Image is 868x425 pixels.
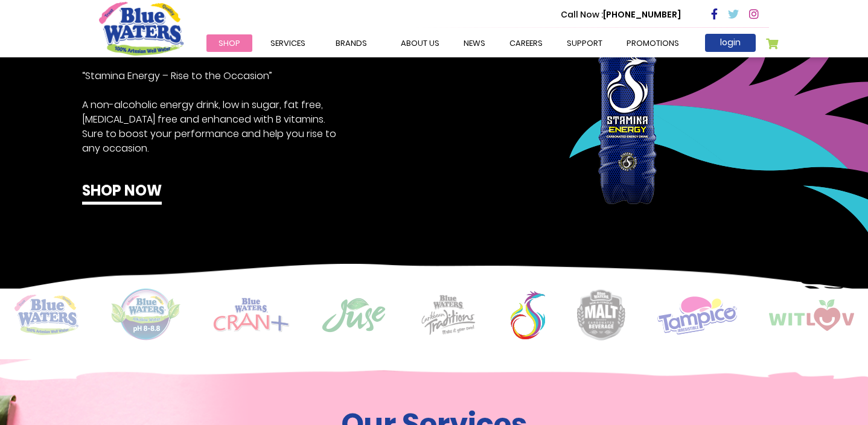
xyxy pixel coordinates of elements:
[219,37,240,49] span: Shop
[452,34,497,52] a: News
[99,2,183,55] a: store logo
[497,34,555,52] a: careers
[14,295,78,335] img: logo
[555,34,614,52] a: support
[577,289,625,340] img: logo
[321,297,386,333] img: logo
[561,8,603,21] span: Call Now :
[657,295,737,334] img: logo
[511,291,545,339] img: logo
[561,8,681,21] p: [PHONE_NUMBER]
[418,294,479,336] img: logo
[213,298,289,332] img: logo
[336,37,367,49] span: Brands
[389,34,452,52] a: about us
[705,34,756,52] a: login
[82,69,338,156] p: “Stamina Energy – Rise to the Occasion” A non-alcoholic energy drink, low in sugar, fat free, [ME...
[614,34,691,52] a: Promotions
[270,37,305,49] span: Services
[110,289,181,341] img: logo
[82,180,162,205] a: Shop now
[769,299,854,331] img: logo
